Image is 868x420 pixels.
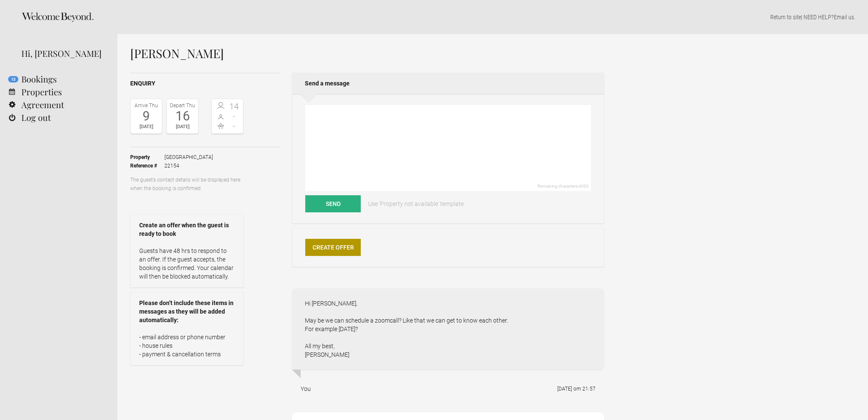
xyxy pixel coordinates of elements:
flynt-notification-badge: 13 [8,76,18,82]
a: Use 'Property not available' template [362,195,470,212]
p: The guest’s contact details will be displayed here when the booking is confirmed. [130,176,243,193]
flynt-date-display: [DATE] om 21:57 [557,386,596,392]
div: [DATE] [133,123,160,131]
p: Guests have 48 hrs to respond to an offer. If the guest accepts, the booking is confirmed. Your c... [139,247,234,281]
h1: [PERSON_NAME] [130,47,604,60]
span: 22154 [164,162,213,170]
div: You [301,385,311,393]
div: Arrive Thu [133,101,160,110]
button: Send [305,195,361,212]
div: Depart Thu [169,101,196,110]
span: - [228,122,241,130]
span: [GEOGRAPHIC_DATA] [164,153,213,162]
div: 9 [133,110,160,123]
a: Create Offer [305,239,361,256]
a: Return to site [770,14,801,21]
strong: Reference # [130,162,164,170]
strong: Please don’t include these items in messages as they will be added automatically: [139,299,234,324]
p: - email address or phone number - house rules - payment & cancellation terms [139,333,234,358]
strong: Property [130,153,164,162]
span: - [228,112,241,120]
div: 16 [169,110,196,123]
span: 14 [228,102,241,111]
strong: Create an offer when the guest is ready to book [139,221,234,238]
a: Email us [834,14,854,21]
div: Hi, [PERSON_NAME] [21,47,105,60]
div: [DATE] [169,123,196,131]
div: Hi [PERSON_NAME], May be we can schedule a zoomcall? Like that we can get to know each other. For... [292,288,604,370]
h2: Send a message [292,73,604,94]
h2: Enquiry [130,79,281,88]
p: | NEED HELP? . [130,13,855,21]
